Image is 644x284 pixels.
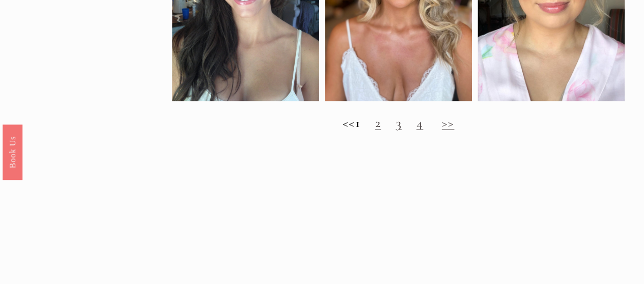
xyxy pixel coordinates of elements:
a: >> [442,114,455,130]
a: 2 [375,114,381,130]
h2: << [172,115,625,130]
a: 3 [396,114,401,130]
a: 4 [416,114,423,130]
a: Book Us [3,124,22,179]
strong: 1 [355,114,360,130]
